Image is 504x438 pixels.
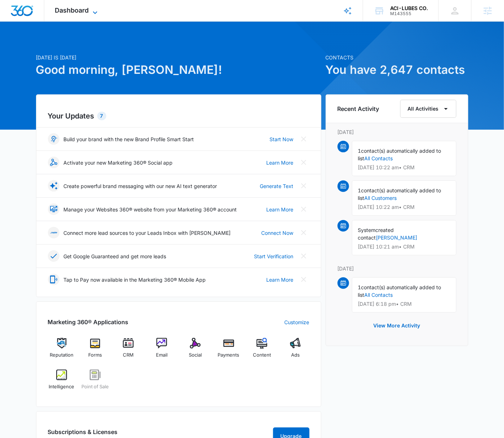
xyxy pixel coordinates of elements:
[248,338,276,364] a: Content
[81,370,109,395] a: Point of Sale
[326,61,468,79] h1: You have 2,647 contacts
[285,318,309,326] a: Customize
[358,227,376,233] span: System
[390,5,428,11] div: account name
[298,227,309,238] button: Close
[215,338,242,364] a: Payments
[64,182,217,190] p: Create powerful brand messaging with our new AI text generator
[298,180,309,192] button: Close
[282,338,309,364] a: Ads
[267,159,294,166] a: Learn More
[80,43,121,47] div: Keywords by Traffic
[298,250,309,262] button: Close
[123,352,134,359] span: CRM
[50,352,73,359] span: Reputation
[48,111,309,121] h2: Your Updates
[338,104,379,113] h6: Recent Activity
[182,338,209,364] a: Social
[88,352,102,359] span: Forms
[376,234,418,241] a: [PERSON_NAME]
[291,352,300,359] span: Ads
[298,274,309,285] button: Close
[358,165,450,170] p: [DATE] 10:22 am • CRM
[298,157,309,168] button: Close
[365,155,393,161] a: All Contacts
[49,383,74,390] span: Intelligence
[64,276,206,283] p: Tap to Pay now available in the Marketing 360® Mobile App
[267,206,294,213] a: Learn More
[365,195,397,201] a: All Customers
[81,338,109,364] a: Forms
[64,135,194,143] p: Build your brand with the new Brand Profile Smart Start
[148,338,176,364] a: Email
[20,12,35,17] div: v 4.0.25
[64,252,166,260] p: Get Google Guaranteed and get more leads
[48,370,76,395] a: Intelligence
[390,11,428,16] div: account id
[298,133,309,145] button: Close
[19,42,25,48] img: tab_domain_overview_orange.svg
[12,12,17,17] img: logo_orange.svg
[260,182,294,190] a: Generate Text
[358,205,450,210] p: [DATE] 10:22 am • CRM
[358,227,394,241] span: created contact
[64,159,173,166] p: Activate your new Marketing 360® Social app
[338,128,456,136] p: [DATE]
[358,301,450,307] p: [DATE] 6:18 pm • CRM
[358,148,361,154] span: 1
[358,187,441,201] span: contact(s) automatically added to list
[19,19,79,24] div: Domain: [DOMAIN_NAME]
[36,54,321,61] p: [DATE] is [DATE]
[64,229,231,237] p: Connect more lead sources to your Leads Inbox with [PERSON_NAME]
[358,148,441,161] span: contact(s) automatically added to list
[64,206,237,213] p: Manage your Websites 360® website from your Marketing 360® account
[189,352,202,359] span: Social
[298,204,309,215] button: Close
[338,265,456,272] p: [DATE]
[358,187,361,193] span: 1
[262,229,294,237] a: Connect Now
[81,383,109,390] span: Point of Sale
[253,352,271,359] span: Content
[400,100,456,118] button: All Activities
[115,338,142,364] a: CRM
[97,112,106,120] div: 7
[48,338,76,364] a: Reputation
[48,318,129,326] h2: Marketing 360® Applications
[365,292,393,298] a: All Contacts
[358,284,441,298] span: contact(s) automatically added to list
[156,352,168,359] span: Email
[254,252,294,260] a: Start Verification
[270,135,294,143] a: Start Now
[326,54,468,61] p: Contacts
[72,42,77,48] img: tab_keywords_by_traffic_grey.svg
[55,6,89,14] span: Dashboard
[218,352,240,359] span: Payments
[358,244,450,249] p: [DATE] 10:21 am • CRM
[366,317,428,334] button: View More Activity
[36,61,321,79] h1: Good morning, [PERSON_NAME]!
[12,19,17,24] img: website_grey.svg
[267,276,294,283] a: Learn More
[358,284,361,290] span: 1
[27,43,64,47] div: Domain Overview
